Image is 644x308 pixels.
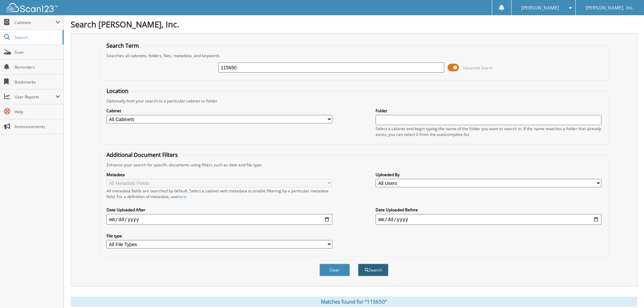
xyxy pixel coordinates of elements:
[15,109,60,115] span: Help
[103,162,605,168] div: Enhance your search for specific documents using filters such as date and file type.
[103,87,132,95] legend: Location
[103,53,605,58] div: Searches all cabinets, folders, files, metadata, and keywords
[106,207,332,213] label: Date Uploaded After
[103,98,605,104] div: Optionally limit your search to a particular cabinet or folder
[358,264,388,276] button: Search
[103,42,142,49] legend: Search Term
[376,126,601,137] div: Select a cabinet and begin typing the name of the folder you want to search in. If the name match...
[463,65,493,70] span: Advanced Search
[177,194,186,199] a: here
[71,297,637,307] div: Matches found for "115650"
[586,6,634,10] span: [PERSON_NAME], Inc.
[7,3,57,12] img: scan123-logo-white.svg
[15,94,55,100] span: User Reports
[319,264,350,276] button: Clear
[610,276,644,308] iframe: Chat Widget
[71,19,637,30] h1: Search [PERSON_NAME], Inc.
[106,172,332,177] label: Metadata
[376,108,601,114] label: Folder
[376,172,601,177] label: Uploaded By
[106,108,332,114] label: Cabinet
[15,79,60,85] span: Bookmarks
[15,124,60,129] span: Announcements
[106,233,332,239] label: File type
[15,49,60,55] span: Scan
[15,34,59,40] span: Search
[376,207,601,213] label: Date Uploaded Before
[106,188,332,199] div: All metadata fields are searched by default. Select a cabinet with metadata to enable filtering b...
[15,64,60,70] span: Reminders
[106,214,332,225] input: start
[521,6,559,10] span: [PERSON_NAME]
[376,214,601,225] input: end
[15,20,55,25] span: Cabinets
[103,151,181,159] legend: Additional Document Filters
